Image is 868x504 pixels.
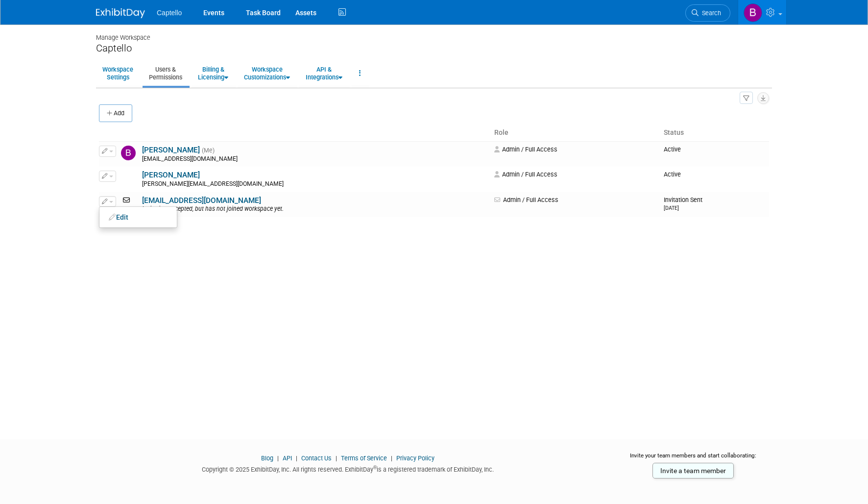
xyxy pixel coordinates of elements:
[238,61,296,85] a: WorkspaceCustomizations
[96,8,145,18] img: ExhibitDay
[652,463,734,479] a: Invite a team member
[142,155,488,163] div: [EMAIL_ADDRESS][DOMAIN_NAME]
[664,196,702,211] span: Invitation Sent
[614,452,772,466] div: Invite your team members and start collaborating:
[699,9,721,17] span: Search
[142,196,261,205] a: [EMAIL_ADDRESS][DOMAIN_NAME]
[494,146,557,153] span: Admin / Full Access
[490,125,659,141] th: Role
[494,171,557,178] span: Admin / Full Access
[333,454,339,462] span: |
[388,454,395,462] span: |
[373,465,377,470] sup: ®
[142,146,200,154] a: [PERSON_NAME]
[301,454,332,462] a: Contact Us
[293,454,300,462] span: |
[275,454,281,462] span: |
[142,180,488,188] div: [PERSON_NAME][EMAIL_ADDRESS][DOMAIN_NAME]
[96,42,772,54] div: Captello
[142,171,200,179] a: [PERSON_NAME]
[96,25,772,42] div: Manage Workspace
[121,171,136,185] img: Mackenzie Hood
[299,61,349,85] a: API &Integrations
[664,146,681,153] span: Active
[192,61,235,85] a: Billing &Licensing
[121,146,136,160] img: Brad Froese
[341,454,387,462] a: Terms of Service
[685,4,730,22] a: Search
[664,205,679,211] small: [DATE]
[157,9,182,17] span: Captello
[396,454,434,462] a: Privacy Policy
[494,196,558,203] span: Admin / Full Access
[99,210,177,224] a: Edit
[142,205,488,213] div: Invitation accepted, but has not joined workspace yet.
[261,454,273,462] a: Blog
[660,125,769,141] th: Status
[143,61,189,85] a: Users &Permissions
[99,104,132,122] button: Add
[744,3,762,22] img: Brad Froese
[283,454,292,462] a: API
[202,147,215,154] span: (Me)
[96,463,600,474] div: Copyright © 2025 ExhibitDay, Inc. All rights reserved. ExhibitDay is a registered trademark of Ex...
[664,171,681,178] span: Active
[96,61,140,85] a: WorkspaceSettings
